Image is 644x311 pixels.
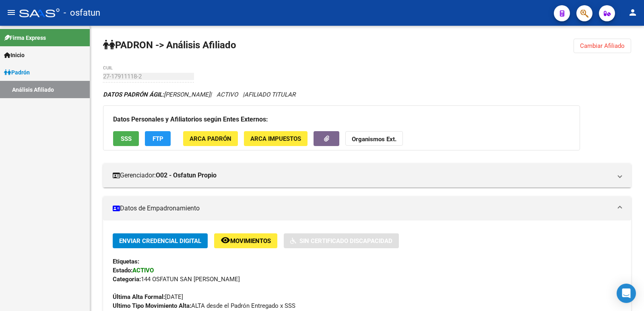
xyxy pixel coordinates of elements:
[284,233,399,248] button: Sin Certificado Discapacidad
[132,267,154,274] strong: ACTIVO
[103,91,210,98] span: [PERSON_NAME]
[103,91,295,98] i: | ACTIVO |
[145,131,171,146] button: FTP
[113,302,295,309] span: ALTA desde el Padrón Entregado x SSS
[244,91,295,98] span: AFILIADO TITULAR
[103,196,631,220] mat-expansion-panel-header: Datos de Empadronamiento
[113,267,132,274] strong: Estado:
[6,8,16,17] mat-icon: menu
[4,51,25,60] span: Inicio
[250,135,301,142] span: ARCA Impuestos
[214,233,277,248] button: Movimientos
[244,131,308,146] button: ARCA Impuestos
[103,163,631,187] mat-expansion-panel-header: Gerenciador:O02 - Osfatun Propio
[113,276,141,283] strong: Categoria:
[153,135,163,142] span: FTP
[4,33,46,42] span: Firma Express
[113,114,570,125] h3: Datos Personales y Afiliatorios según Entes Externos:
[190,135,231,142] span: ARCA Padrón
[113,171,612,180] mat-panel-title: Gerenciador:
[156,171,217,180] strong: O02 - Osfatun Propio
[119,237,201,245] span: Enviar Credencial Digital
[113,233,208,248] button: Enviar Credencial Digital
[103,91,164,98] strong: DATOS PADRÓN ÁGIL:
[4,68,30,77] span: Padrón
[628,8,638,17] mat-icon: person
[183,131,238,146] button: ARCA Padrón
[230,237,271,245] span: Movimientos
[617,284,636,303] div: Open Intercom Messenger
[121,135,132,142] span: SSS
[103,39,236,51] strong: PADRON -> Análisis Afiliado
[352,136,396,143] strong: Organismos Ext.
[345,131,403,146] button: Organismos Ext.
[113,258,139,265] strong: Etiquetas:
[580,42,625,49] span: Cambiar Afiliado
[113,204,612,213] mat-panel-title: Datos de Empadronamiento
[113,293,165,301] strong: Última Alta Formal:
[113,275,621,284] div: 144 OSFATUN SAN [PERSON_NAME]
[299,237,392,245] span: Sin Certificado Discapacidad
[574,39,631,53] button: Cambiar Afiliado
[113,293,183,301] span: [DATE]
[113,302,191,309] strong: Ultimo Tipo Movimiento Alta:
[113,131,139,146] button: SSS
[64,4,100,22] span: - osfatun
[221,235,230,245] mat-icon: remove_red_eye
